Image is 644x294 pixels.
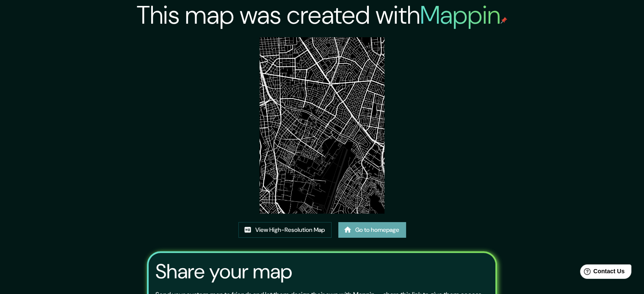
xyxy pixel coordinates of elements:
a: Go to homepage [338,222,406,238]
img: mappin-pin [500,17,507,24]
h3: Share your map [155,260,292,283]
img: created-map [260,37,384,214]
a: View High-Resolution Map [238,222,332,238]
iframe: Help widget launcher [569,261,635,285]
